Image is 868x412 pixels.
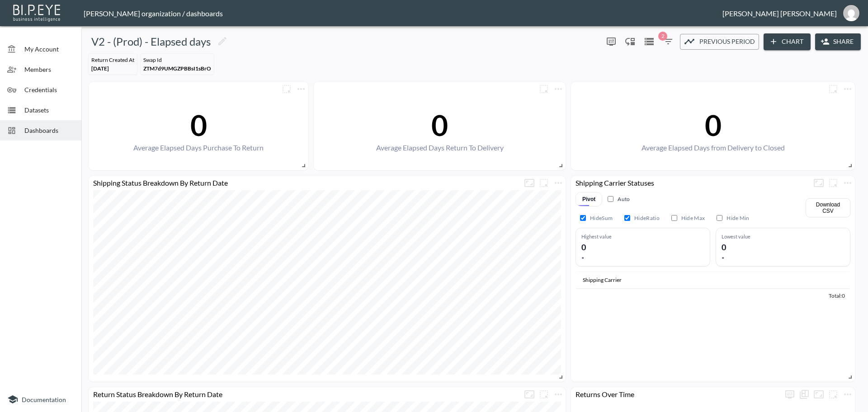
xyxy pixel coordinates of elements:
span: Documentation [22,396,66,403]
div: 0 [376,108,504,142]
button: more [826,387,840,402]
span: Attach chart to a group [279,84,294,92]
div: Average Elapsed Days from Delivery to Closed [642,143,785,152]
button: more [537,176,551,190]
button: Previous period [680,34,759,50]
span: [DATE] [91,65,109,72]
label: Hide Average card [620,212,662,224]
button: Download CSV [806,198,850,217]
input: Hide Max [671,215,677,221]
svg: Edit [217,36,228,47]
div: Enable/disable chart dragging [623,34,637,49]
div: [PERSON_NAME] [PERSON_NAME] [722,9,837,18]
button: more [537,387,551,402]
div: Shipping Status Breakdown By Return Date [89,178,522,187]
button: Share [815,33,861,50]
div: 0 [642,108,785,142]
button: more [840,82,855,96]
div: • [581,255,704,261]
button: Chart [764,33,811,50]
h5: V2 - (Prod) - Elapsed days [91,34,211,49]
div: Lowest value [722,234,844,239]
span: Members [24,65,74,74]
div: Return Status Breakdown By Return Date [89,390,522,398]
button: more [551,82,566,96]
button: Fullscreen [522,387,537,402]
span: Attach chart to a group [537,84,551,92]
span: Chart settings [840,82,855,96]
span: Dashboards [24,126,74,135]
span: Attach chart to a group [826,389,840,398]
span: ZTM7d9UMGZPBBsI1sBrO [143,65,211,72]
div: 0 [581,242,586,252]
span: Display settings [604,34,618,49]
span: Shipping Carrier [583,275,633,286]
button: more [783,387,797,402]
input: Auto [608,196,613,202]
span: Credentials [24,85,74,94]
div: Show as… [797,387,811,402]
div: Swap Id [143,56,211,63]
button: Fullscreen [522,176,537,190]
span: Chart settings [840,176,855,190]
button: more [840,387,855,402]
label: Hide Highest value card [667,212,708,224]
div: Returns Over Time [571,390,783,398]
span: Chart settings [294,82,308,96]
span: Attach chart to a group [537,178,551,186]
span: Previous period [699,36,755,47]
input: HideSum [580,215,586,221]
button: more [537,82,551,96]
div: Shipping Carrier [583,275,622,286]
div: 0 [133,108,264,142]
div: Average Elapsed Days Purchase To Return [133,143,264,152]
button: Pivot [576,192,602,206]
input: HideRatio [624,215,630,221]
div: [PERSON_NAME] organization / dashboards [84,9,722,18]
span: Total: 0 [829,292,845,299]
label: Hide Total card [576,212,615,224]
button: teresa@swap-commerce.com [837,2,866,24]
div: Visibility toggles [576,212,752,224]
input: Hide Min [717,215,722,221]
div: Average Elapsed Days Return To Delivery [376,143,504,152]
img: 27d37b131bd726aaca263fd58bd1d726 [843,5,859,21]
span: Attach chart to a group [826,178,840,186]
span: Chart settings [551,387,566,402]
span: Chart settings [840,387,855,402]
button: Fullscreen [811,387,826,402]
button: more [551,387,566,402]
button: Datasets [642,34,656,49]
button: more [604,34,618,49]
div: • [722,255,844,261]
button: more [279,82,294,96]
div: Highest value [581,234,704,239]
span: 2 [658,32,667,41]
span: Datasets [24,105,74,115]
button: 2 [661,34,675,49]
button: Fullscreen [811,176,826,190]
span: Chart settings [551,176,566,190]
label: Auto [606,195,630,203]
div: Return Created At [91,56,134,63]
div: Shipping Carrier Statuses [571,178,811,187]
a: Documentation [7,394,74,405]
button: more [294,82,308,96]
span: Attach chart to a group [826,84,840,92]
img: bipeye-logo [11,2,63,23]
span: Chart settings [551,82,566,96]
button: more [840,176,855,190]
button: more [826,176,840,190]
label: Hide Lowest value card [712,212,752,224]
span: My Account [24,44,74,54]
button: more [826,82,840,96]
div: 0 [722,242,726,252]
span: Display settings [783,387,797,402]
button: more [551,176,566,190]
span: Attach chart to a group [537,389,551,398]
